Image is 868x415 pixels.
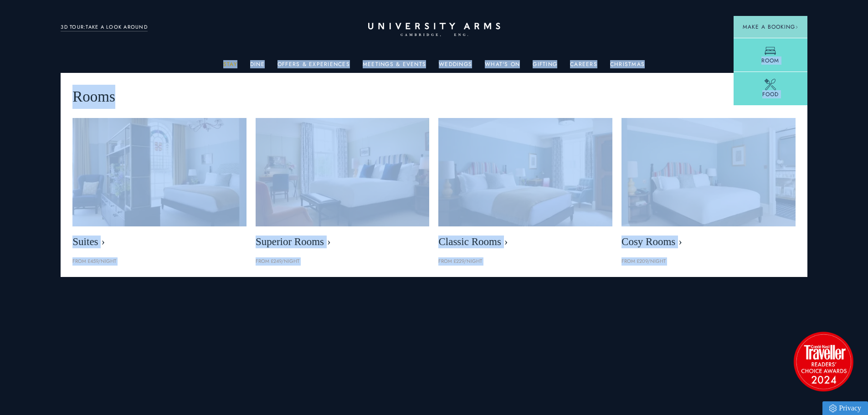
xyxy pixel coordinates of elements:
a: Dine [250,61,265,73]
a: Offers & Experiences [277,61,350,73]
a: image-0c4e569bfe2498b75de12d7d88bf10a1f5f839d4-400x250-jpg Cosy Rooms [621,118,796,253]
button: Make a BookingArrow icon [734,16,807,38]
a: Home [368,23,500,37]
p: From £209/night [621,257,796,266]
img: image-21e87f5add22128270780cf7737b92e839d7d65d-400x250-jpg [72,118,247,226]
img: Privacy [829,405,837,412]
a: Weddings [439,61,472,73]
img: image-0c4e569bfe2498b75de12d7d88bf10a1f5f839d4-400x250-jpg [621,118,796,226]
p: From £459/night [72,257,247,266]
a: What's On [485,61,520,73]
img: image-2524eff8f0c5d55edbf694693304c4387916dea5-1501x1501-png [789,327,858,395]
a: image-5bdf0f703dacc765be5ca7f9d527278f30b65e65-400x250-jpg Superior Rooms [256,118,430,253]
span: Rooms [72,85,115,109]
p: From £249/night [256,257,430,266]
img: image-5bdf0f703dacc765be5ca7f9d527278f30b65e65-400x250-jpg [256,118,430,226]
a: Careers [570,61,597,73]
a: Gifting [533,61,557,73]
span: Suites [72,236,247,248]
span: Classic Rooms [438,236,612,248]
a: image-21e87f5add22128270780cf7737b92e839d7d65d-400x250-jpg Suites [72,118,247,253]
a: Food [734,72,807,105]
a: image-7eccef6fe4fe90343db89eb79f703814c40db8b4-400x250-jpg Classic Rooms [438,118,612,253]
a: Christmas [610,61,645,73]
img: image-7eccef6fe4fe90343db89eb79f703814c40db8b4-400x250-jpg [438,118,612,226]
a: Meetings & Events [363,61,426,73]
img: Arrow icon [795,26,798,29]
a: Room [734,38,807,72]
span: Superior Rooms [256,236,430,248]
p: From £229/night [438,257,612,266]
a: Privacy [822,401,868,415]
span: Room [761,56,779,65]
span: Food [762,90,779,98]
span: Cosy Rooms [621,236,796,248]
a: Stay [223,61,237,73]
a: 3D TOUR:TAKE A LOOK AROUND [61,23,148,31]
span: Make a Booking [743,23,798,31]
